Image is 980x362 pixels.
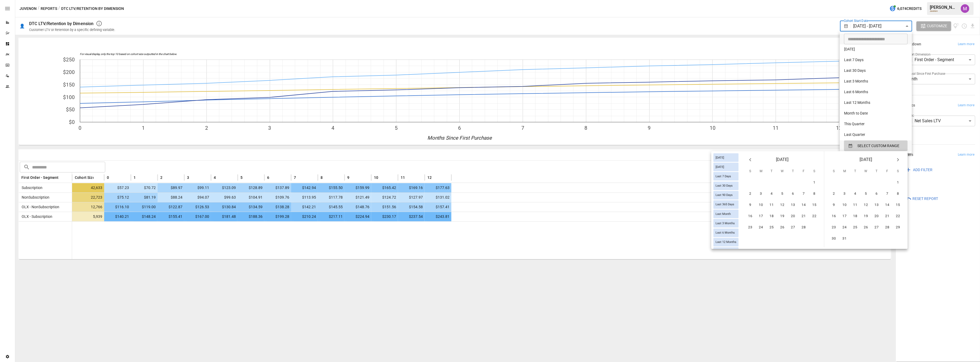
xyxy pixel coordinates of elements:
button: 1 [893,178,903,188]
span: Last 3 Months [713,222,737,225]
span: Sunday [745,166,755,177]
button: 28 [798,222,809,233]
button: 24 [756,222,766,233]
span: [DATE] [713,165,726,169]
div: Last Year [713,247,739,256]
span: Wednesday [778,166,787,177]
button: 31 [839,234,850,244]
button: 4 [766,189,777,199]
button: 9 [745,200,756,211]
button: 5 [861,189,871,199]
span: Tuesday [850,166,860,177]
button: 16 [745,211,756,222]
div: Last 12 Months [713,238,739,246]
li: Last Quarter [840,130,912,140]
li: Last 30 Days [840,66,912,76]
span: Last 6 Months [713,231,737,234]
button: 17 [839,211,850,222]
span: Last Month [713,212,733,216]
span: Thursday [788,166,798,177]
button: 18 [850,211,861,222]
span: Last 90 Days [713,194,735,197]
button: 4 [850,189,861,199]
button: 13 [871,200,882,211]
button: 20 [871,211,882,222]
button: 26 [861,222,871,233]
span: Thursday [872,166,881,177]
li: [DATE] [840,44,912,55]
button: 15 [893,200,903,211]
button: 21 [882,211,893,222]
button: 11 [766,200,777,211]
button: 8 [809,189,820,199]
button: 15 [809,200,820,211]
div: [DATE] [713,153,739,162]
li: Last 6 Months [840,87,912,98]
button: 24 [839,222,850,233]
button: 16 [829,211,839,222]
span: [DATE] [776,156,789,163]
button: 28 [882,222,893,233]
span: Saturday [810,166,819,177]
button: 19 [861,211,871,222]
button: 7 [882,189,893,199]
button: 26 [777,222,788,233]
div: [DATE] [713,163,739,171]
button: 3 [839,189,850,199]
button: 12 [861,200,871,211]
div: Last 3 Months [713,219,739,228]
button: 14 [798,200,809,211]
button: 30 [829,234,839,244]
button: 6 [871,189,882,199]
div: Last Month [713,210,739,218]
button: 23 [829,222,839,233]
button: 17 [756,211,766,222]
div: Last 6 Months [713,229,739,237]
button: 12 [777,200,788,211]
span: Last 7 Days [713,175,733,178]
button: 19 [777,211,788,222]
div: Last 30 Days [713,182,739,190]
button: 18 [766,211,777,222]
div: Last 365 Days [713,200,739,209]
li: This Quarter [840,119,912,130]
span: Last 365 Days [713,203,736,206]
button: SELECT CUSTOM RANGE [844,140,908,151]
li: Month to Date [840,108,912,119]
button: 14 [882,200,893,211]
button: 3 [756,189,766,199]
span: Wednesday [861,166,871,177]
button: 7 [798,189,809,199]
span: Last 12 Months [713,241,739,244]
button: 29 [893,222,903,233]
div: Last 90 Days [713,191,739,199]
span: Sunday [829,166,839,177]
span: Last 30 Days [713,184,735,187]
span: Monday [756,166,766,177]
li: Last 7 Days [840,55,912,66]
button: 10 [756,200,766,211]
button: 20 [788,211,798,222]
span: Monday [840,166,849,177]
li: Last 3 Months [840,76,912,87]
button: 5 [777,189,788,199]
span: Tuesday [767,166,776,177]
span: Friday [883,166,892,177]
span: [DATE] [860,156,872,163]
button: 22 [809,211,820,222]
li: Last 12 Months [840,98,912,108]
span: [DATE] [713,156,726,159]
button: 11 [850,200,861,211]
span: Friday [799,166,809,177]
button: 22 [893,211,903,222]
span: SELECT CUSTOM RANGE [857,143,899,149]
button: 13 [788,200,798,211]
button: 6 [788,189,798,199]
button: 9 [829,200,839,211]
button: 23 [745,222,756,233]
button: 10 [839,200,850,211]
button: 21 [798,211,809,222]
button: Next month [893,154,903,165]
button: 2 [829,189,839,199]
button: Previous month [745,154,756,165]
